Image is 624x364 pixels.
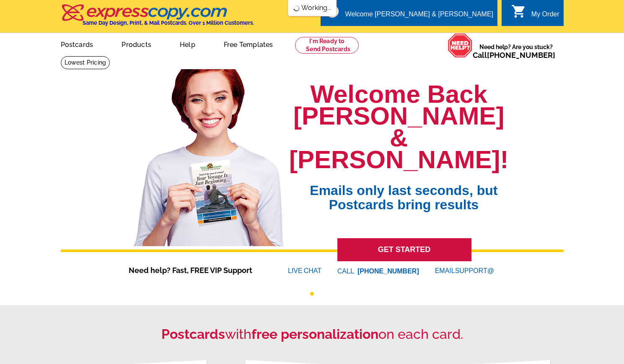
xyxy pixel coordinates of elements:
a: Help [166,34,209,54]
h4: Same Day Design, Print, & Mail Postcards. Over 1 Million Customers. [83,20,254,26]
strong: Postcards [161,326,225,342]
h2: with on each card. [61,326,564,342]
a: Postcards [47,34,107,54]
font: LIVE [288,266,304,276]
span: Call [473,51,555,60]
a: GET STARTED [337,238,471,261]
span: Need help? Are you stuck? [473,43,559,60]
span: Need help? Fast, FREE VIP Support [129,265,263,276]
font: SUPPORT@ [455,266,495,276]
img: help [448,33,473,58]
i: shopping_cart [511,4,526,19]
strong: free personalization [251,326,378,342]
a: LIVECHAT [288,267,321,274]
h1: Welcome Back [PERSON_NAME] & [PERSON_NAME]! [289,83,508,171]
a: Free Templates [210,34,287,54]
div: Welcome [PERSON_NAME] & [PERSON_NAME] [345,10,493,22]
button: 1 of 1 [310,292,314,296]
img: welcome-back-logged-in.png [129,62,289,246]
span: Emails only last seconds, but Postcards bring results [299,171,508,212]
a: Same Day Design, Print, & Mail Postcards. Over 1 Million Customers. [61,10,254,26]
a: Products [108,34,165,54]
div: My Order [531,10,559,22]
a: shopping_cart My Order [511,9,559,20]
a: [PHONE_NUMBER] [487,51,555,60]
img: loading... [293,5,300,12]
